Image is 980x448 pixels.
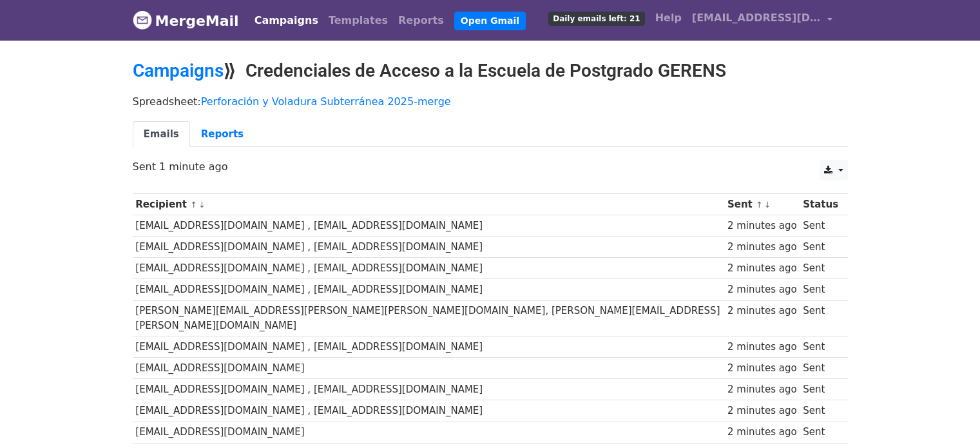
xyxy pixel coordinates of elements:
[800,258,841,279] td: Sent
[543,5,649,31] a: Daily emails left: 21
[133,237,725,258] td: [EMAIL_ADDRESS][DOMAIN_NAME] , [EMAIL_ADDRESS][DOMAIN_NAME]
[133,7,239,34] a: MergeMail
[800,194,841,215] th: Status
[727,340,797,355] div: 2 minutes ago
[133,215,725,237] td: [EMAIL_ADDRESS][DOMAIN_NAME] , [EMAIL_ADDRESS][DOMAIN_NAME]
[727,425,797,440] div: 2 minutes ago
[800,379,841,400] td: Sent
[198,200,206,209] a: ↓
[727,282,797,297] div: 2 minutes ago
[201,95,451,108] a: Perforación y Voladura Subterránea 2025-merge
[650,5,687,31] a: Help
[727,304,797,318] div: 2 minutes ago
[800,336,841,358] td: Sent
[133,121,190,148] a: Emails
[133,300,725,336] td: [PERSON_NAME][EMAIL_ADDRESS][PERSON_NAME][PERSON_NAME][DOMAIN_NAME], [PERSON_NAME][EMAIL_ADDRESS]...
[800,400,841,422] td: Sent
[800,300,841,336] td: Sent
[727,382,797,397] div: 2 minutes ago
[393,8,449,34] a: Reports
[687,5,838,35] a: [EMAIL_ADDRESS][DOMAIN_NAME]
[548,12,644,26] span: Daily emails left: 21
[800,237,841,258] td: Sent
[727,361,797,376] div: 2 minutes ago
[190,200,197,209] a: ↑
[133,358,725,379] td: [EMAIL_ADDRESS][DOMAIN_NAME]
[133,160,848,173] p: Sent 1 minute ago
[249,8,323,34] a: Campaigns
[133,194,725,215] th: Recipient
[727,404,797,418] div: 2 minutes ago
[133,60,848,82] h2: ⟫ Credenciales de Acceso a la Escuela de Postgrado GERENS
[133,95,848,108] p: Spreadsheet:
[133,336,725,358] td: [EMAIL_ADDRESS][DOMAIN_NAME] , [EMAIL_ADDRESS][DOMAIN_NAME]
[190,121,255,148] a: Reports
[727,240,797,255] div: 2 minutes ago
[727,261,797,276] div: 2 minutes ago
[133,279,725,300] td: [EMAIL_ADDRESS][DOMAIN_NAME] , [EMAIL_ADDRESS][DOMAIN_NAME]
[724,194,800,215] th: Sent
[133,10,152,30] img: MergeMail logo
[454,12,526,30] a: Open Gmail
[133,379,725,400] td: [EMAIL_ADDRESS][DOMAIN_NAME] , [EMAIL_ADDRESS][DOMAIN_NAME]
[800,422,841,443] td: Sent
[133,422,725,443] td: [EMAIL_ADDRESS][DOMAIN_NAME]
[800,358,841,379] td: Sent
[133,258,725,279] td: [EMAIL_ADDRESS][DOMAIN_NAME] , [EMAIL_ADDRESS][DOMAIN_NAME]
[133,400,725,422] td: [EMAIL_ADDRESS][DOMAIN_NAME] , [EMAIL_ADDRESS][DOMAIN_NAME]
[133,60,224,81] a: Campaigns
[727,219,797,233] div: 2 minutes ago
[756,200,763,209] a: ↑
[692,10,821,26] span: [EMAIL_ADDRESS][DOMAIN_NAME]
[323,8,393,34] a: Templates
[800,279,841,300] td: Sent
[800,215,841,237] td: Sent
[764,200,771,209] a: ↓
